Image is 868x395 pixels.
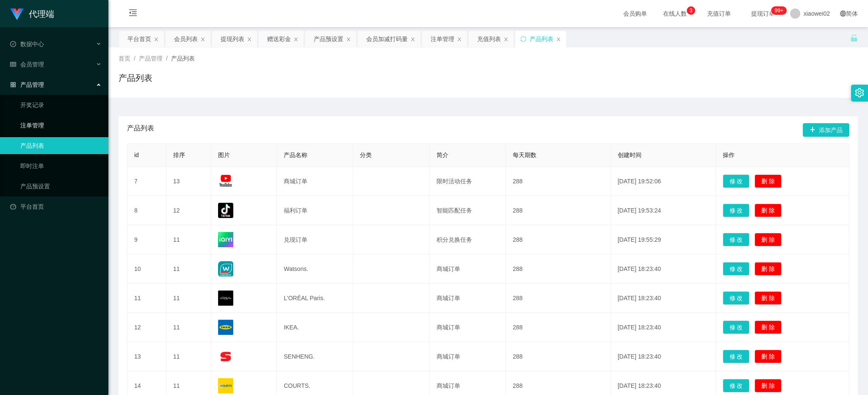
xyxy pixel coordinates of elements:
[173,152,185,158] span: 排序
[247,37,252,42] i: 图标: close
[723,291,750,305] button: 修 改
[218,378,233,393] img: 68176f9e1526a.png
[10,198,102,215] a: 图标: dashboard平台首页
[127,225,166,254] td: 9
[503,37,509,42] i: 图标: close
[20,117,102,134] a: 注单管理
[513,152,536,158] span: 每天期数
[506,254,611,284] td: 288
[314,31,343,47] div: 产品预设置
[410,37,415,42] i: 图标: close
[747,11,779,17] span: 提现订单
[437,152,448,158] span: 简介
[755,262,782,276] button: 删 除
[10,61,44,68] span: 会员管理
[166,225,211,254] td: 11
[723,174,750,188] button: 修 改
[218,349,233,364] img: 68176f62e0d74.png
[20,97,102,113] a: 开奖记录
[457,37,462,42] i: 图标: close
[755,174,782,188] button: 删 除
[134,55,135,62] span: /
[119,72,152,84] h1: 产品列表
[431,31,454,47] div: 注单管理
[154,37,159,42] i: 图标: close
[10,10,54,17] a: 代理端
[139,55,163,62] span: 产品管理
[855,88,864,97] i: 图标: setting
[430,225,506,254] td: 积分兑换任务
[218,261,233,276] img: 68176a989e162.jpg
[166,196,211,225] td: 12
[29,0,54,28] h1: 代理端
[755,233,782,246] button: 删 除
[430,342,506,371] td: 商城订单
[267,31,291,47] div: 赠送彩金
[530,31,553,47] div: 产品列表
[755,204,782,217] button: 删 除
[218,320,233,335] img: 68176ef633d27.png
[687,6,695,15] sup: 3
[284,152,307,158] span: 产品名称
[755,350,782,363] button: 删 除
[277,225,353,254] td: 兑现订单
[218,152,230,158] span: 图片
[200,37,205,42] i: 图标: close
[218,203,233,218] img: 68a4832333a27.png
[755,291,782,305] button: 删 除
[10,41,16,47] i: 图标: check-circle-o
[127,254,166,284] td: 10
[803,123,849,137] button: 图标: plus添加产品
[166,254,211,284] td: 11
[430,313,506,342] td: 商城订单
[277,342,353,371] td: SENHENG.
[119,55,130,62] span: 首页
[10,81,44,88] span: 产品管理
[127,31,151,47] div: 平台首页
[10,8,24,20] img: logo.9652507e.png
[20,178,102,195] a: 产品预设置
[10,82,16,88] i: 图标: appstore-o
[20,137,102,154] a: 产品列表
[127,313,166,342] td: 12
[10,61,16,67] i: 图标: table
[755,320,782,334] button: 删 除
[277,167,353,196] td: 商城订单
[506,225,611,254] td: 288
[850,34,858,42] i: 图标: unlock
[277,196,353,225] td: 福利订单
[430,254,506,284] td: 商城订单
[430,167,506,196] td: 限时活动任务
[293,37,299,42] i: 图标: close
[277,254,353,284] td: Watsons.
[218,174,233,189] img: 68a482f25dc63.jpg
[611,313,716,342] td: [DATE] 18:23:40
[277,284,353,313] td: L'ORÉAL Paris.
[723,233,750,246] button: 修 改
[755,379,782,392] button: 删 除
[166,342,211,371] td: 11
[520,36,526,42] i: 图标: sync
[127,342,166,371] td: 13
[166,284,211,313] td: 11
[611,225,716,254] td: [DATE] 19:55:29
[506,313,611,342] td: 288
[723,204,750,217] button: 修 改
[10,41,44,47] span: 数据中心
[556,37,561,42] i: 图标: close
[618,152,641,158] span: 创建时间
[119,0,147,28] i: 图标: menu-fold
[346,37,351,42] i: 图标: close
[218,290,233,306] img: 68176c60d0f9a.png
[840,11,846,17] i: 图标: global
[166,55,168,62] span: /
[166,167,211,196] td: 13
[611,342,716,371] td: [DATE] 18:23:40
[127,196,166,225] td: 8
[171,55,195,62] span: 产品列表
[174,31,198,47] div: 会员列表
[611,196,716,225] td: [DATE] 19:53:24
[430,196,506,225] td: 智能匹配任务
[360,152,372,158] span: 分类
[430,284,506,313] td: 商城订单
